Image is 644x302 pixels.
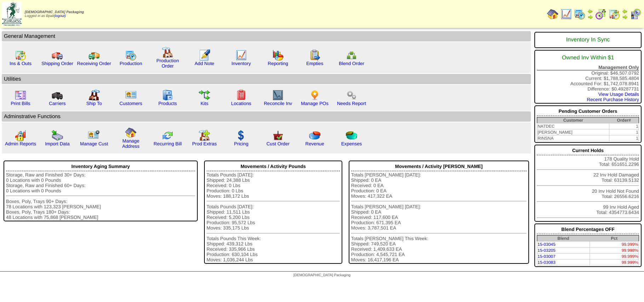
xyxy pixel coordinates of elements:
[538,260,556,265] a: 15-03083
[337,101,366,106] a: Needs Report
[587,97,639,102] a: Recent Purchase History
[120,101,142,106] a: Customers
[537,146,639,155] div: Current Holds
[156,58,179,69] a: Production Order
[199,89,210,101] img: workflow.gif
[537,236,590,242] th: Blend
[15,89,26,101] img: invoice2.gif
[54,14,66,18] a: (logout)
[622,8,628,14] img: arrowleft.gif
[25,10,84,14] span: [DEMOGRAPHIC_DATA] Packaging
[162,89,173,101] img: cabinet.gif
[272,50,284,61] img: graph.gif
[2,74,531,84] td: Utilities
[547,8,558,20] img: home.gif
[346,130,357,141] img: pie_chart2.png
[88,130,101,141] img: managecust.png
[49,101,65,106] a: Carriers
[52,130,63,141] img: import.gif
[120,61,142,66] a: Production
[195,61,214,66] a: Add Note
[309,89,320,101] img: po.png
[351,162,527,171] div: Movements / Activity [PERSON_NAME]
[2,2,22,26] img: zoroco-logo-small.webp
[609,123,639,129] td: 1
[52,89,63,101] img: truck3.gif
[590,260,639,266] td: 99.999%
[346,50,357,61] img: network.png
[538,242,556,247] a: 15-03045
[207,172,340,263] div: Totals Pounds [DATE]: Shipped: 24,388 Lbs Received: 0 Lbs Production: 0 Lbs Moves: 188,172 Lbs To...
[537,51,639,65] div: Owned Inv Within $1
[587,14,593,20] img: arrowright.gif
[5,141,36,146] a: Admin Reports
[162,130,173,141] img: reconcile.gif
[609,117,639,123] th: Order#
[153,141,181,146] a: Recurring Bill
[534,145,642,222] div: 178 Quality Hold Total: 651651.2296 22 Inv Hold Damaged Total: 63139.5132 20 Inv Hold Not Found T...
[346,89,357,101] img: workflow.png
[234,141,249,146] a: Pricing
[630,8,641,20] img: calendarcustomer.gif
[10,61,31,66] a: Ins & Outs
[598,92,639,97] a: View Usage Details
[537,33,639,47] div: Inventory In Sync
[537,65,639,70] div: Management Only
[199,50,210,61] img: orders.gif
[561,8,572,20] img: line_graph.gif
[272,89,284,101] img: line_graph2.gif
[537,129,609,135] td: [PERSON_NAME]
[534,50,642,104] div: Original: $46,507.0792 Current: $1,788,585.4804 Accounted For: $1,742,078.8941 Difference: $0.492...
[231,101,251,106] a: Locations
[41,61,73,66] a: Shipping Order
[590,242,639,248] td: 99.999%
[309,50,320,61] img: workorder.gif
[538,248,556,253] a: 15-03205
[268,61,288,66] a: Reporting
[236,50,247,61] img: line_graph.gif
[590,254,639,260] td: 99.999%
[77,61,111,66] a: Receiving Order
[25,10,84,18] span: Logged in as Bpali
[537,123,609,129] td: NATDEC
[537,225,639,234] div: Blend Percentages OFF
[301,101,329,106] a: Manage POs
[609,135,639,141] td: 1
[537,135,609,141] td: RINSNA
[199,130,210,141] img: prodextras.gif
[45,141,70,146] a: Import Data
[609,8,620,20] img: calendarinout.gif
[15,50,26,61] img: calendarinout.gif
[537,107,639,116] div: Pending Customer Orders
[192,141,217,146] a: Prod Extras
[52,50,63,61] img: truck.gif
[201,101,208,106] a: Kits
[125,89,137,101] img: customers.gif
[2,31,531,41] td: General Management
[309,130,320,141] img: pie_chart.png
[88,89,100,101] img: factory2.gif
[162,47,173,58] img: factory.gif
[80,141,108,146] a: Manage Cust
[609,129,639,135] td: 1
[122,138,140,149] a: Manage Address
[351,172,527,263] div: Totals [PERSON_NAME] [DATE]: Shipped: 0 EA Received: 0 EA Production: 0 EA Moves: 417,322 EA Tota...
[587,8,593,14] img: arrowleft.gif
[6,162,195,171] div: Inventory Aging Summary
[86,101,102,106] a: Ship To
[6,172,195,220] div: Storage, Raw and Finished 30+ Days: 0 Locations with 0 Pounds Storage, Raw and Finished 60+ Days:...
[264,101,292,106] a: Reconcile Inv
[574,8,585,20] img: calendarprod.gif
[232,61,251,66] a: Inventory
[88,50,100,61] img: truck2.gif
[11,101,30,106] a: Print Bills
[15,130,26,141] img: graph2.png
[595,8,607,20] img: calendarblend.gif
[590,236,639,242] th: Pct
[207,162,340,171] div: Movements / Activity Pounds
[125,127,137,138] img: home.gif
[538,254,556,259] a: 15-03007
[158,101,177,106] a: Products
[590,248,639,254] td: 99.998%
[294,273,350,277] span: [DEMOGRAPHIC_DATA] Packaging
